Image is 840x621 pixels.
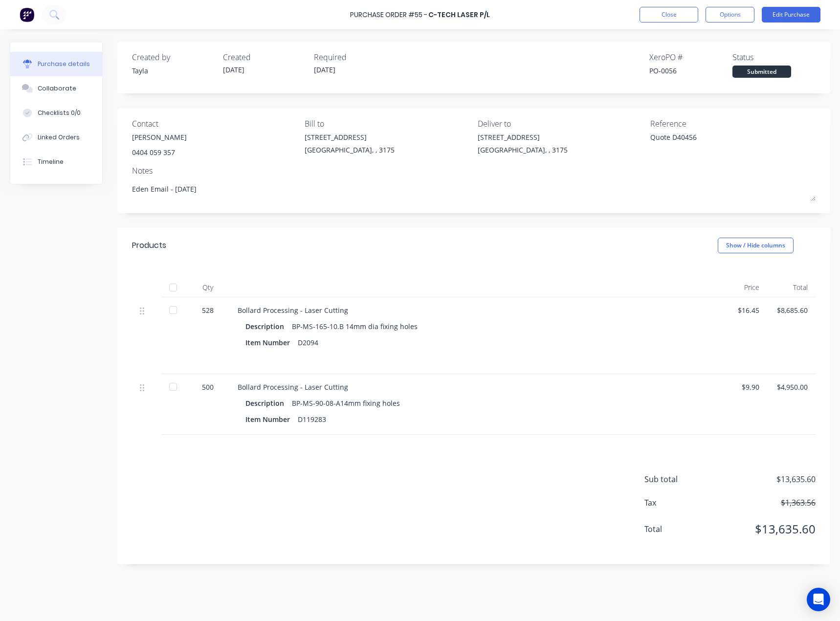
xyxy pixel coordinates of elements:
[132,66,215,76] div: Tayla
[644,523,718,535] span: Total
[20,7,34,22] img: Factory
[132,179,816,201] textarea: Eden Email - [DATE]
[478,118,643,130] div: Deliver to
[132,147,187,157] div: 0404 059 357
[478,145,568,155] div: [GEOGRAPHIC_DATA], , 3175
[644,473,718,485] span: Sub total
[718,497,816,509] span: $1,363.56
[10,101,102,125] button: Checklists 0/0
[727,305,759,315] div: $16.45
[132,132,187,142] div: [PERSON_NAME]
[10,150,102,174] button: Timeline
[132,165,816,177] div: Notes
[292,396,400,410] div: BP-MS-90-08-A14mm fixing holes
[727,382,759,392] div: $9.90
[762,7,820,22] button: Edit Purchase
[38,60,90,68] div: Purchase details
[186,278,230,297] div: Qty
[478,132,568,142] div: [STREET_ADDRESS]
[807,588,830,611] div: Open Intercom Messenger
[650,118,816,130] div: Reference
[245,396,292,410] div: Description
[650,132,773,154] textarea: Quote D40456
[428,10,490,20] div: C-Tech Laser P/L
[132,240,166,251] div: Products
[292,319,418,333] div: BP-MS-165-10.B 14mm dia fixing holes
[38,84,76,93] div: Collaborate
[132,51,215,63] div: Created by
[775,382,808,392] div: $4,950.00
[706,7,754,22] button: Options
[718,520,816,538] span: $13,635.60
[314,51,397,63] div: Required
[775,305,808,315] div: $8,685.60
[732,66,791,78] div: Submitted
[718,473,816,485] span: $13,635.60
[298,335,318,350] div: D2094
[640,7,698,22] button: Close
[38,109,81,117] div: Checklists 0/0
[245,335,298,350] div: Item Number
[10,125,102,150] button: Linked Orders
[10,76,102,101] button: Collaborate
[305,132,395,142] div: [STREET_ADDRESS]
[132,118,297,130] div: Contact
[719,278,767,297] div: Price
[245,319,292,333] div: Description
[194,382,222,392] div: 500
[10,52,102,76] button: Purchase details
[245,412,298,426] div: Item Number
[38,133,80,142] div: Linked Orders
[644,497,718,509] span: Tax
[194,305,222,315] div: 528
[732,51,816,63] div: Status
[223,51,306,63] div: Created
[718,238,794,253] button: Show / Hide columns
[38,157,64,166] div: Timeline
[298,412,326,426] div: D119283
[305,145,395,155] div: [GEOGRAPHIC_DATA], , 3175
[350,10,427,20] div: Purchase Order #55 -
[238,382,711,392] div: Bollard Processing - Laser Cutting
[305,118,470,130] div: Bill to
[649,66,732,76] div: PO-0056
[767,278,816,297] div: Total
[238,305,711,315] div: Bollard Processing - Laser Cutting
[649,51,732,63] div: Xero PO #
